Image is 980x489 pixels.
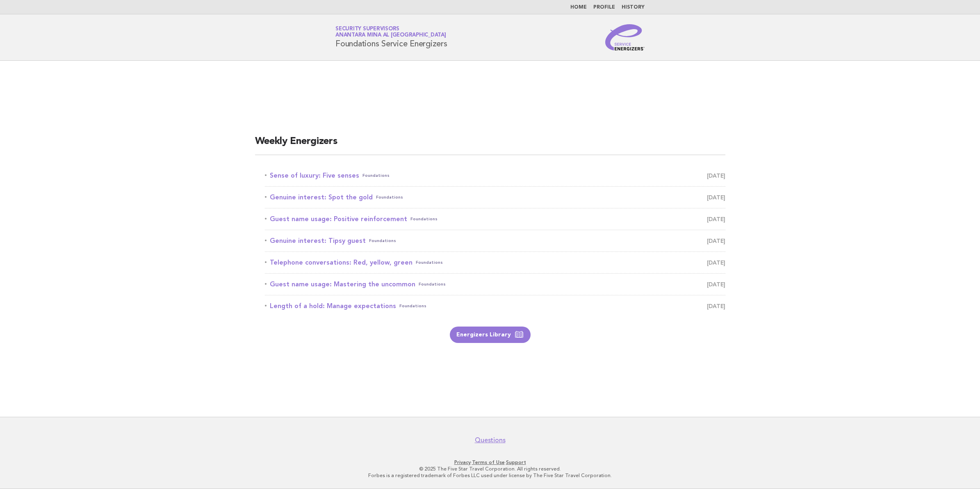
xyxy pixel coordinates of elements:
span: Foundations [399,300,426,312]
a: Length of a hold: Manage expectationsFoundations [DATE] [265,300,725,312]
span: Foundations [410,213,438,225]
a: Terms of Use [472,459,505,465]
span: [DATE] [707,192,725,203]
span: [DATE] [707,257,725,268]
a: Support [506,459,526,465]
span: Foundations [369,235,396,247]
a: Genuine interest: Tipsy guestFoundations [DATE] [265,235,725,247]
span: [DATE] [707,213,725,225]
span: [DATE] [707,235,725,247]
span: Anantara Mina al [GEOGRAPHIC_DATA] [335,33,446,38]
a: Profile [593,5,615,10]
a: Energizers Library [450,327,531,343]
a: Guest name usage: Positive reinforcementFoundations [DATE] [265,213,725,225]
a: Questions [475,436,506,444]
span: [DATE] [707,300,725,312]
span: Foundations [376,192,403,203]
a: Genuine interest: Spot the goldFoundations [DATE] [265,192,725,203]
span: Foundations [416,257,443,268]
a: Security SupervisorsAnantara Mina al [GEOGRAPHIC_DATA] [335,26,446,38]
a: Guest name usage: Mastering the uncommonFoundations [DATE] [265,279,725,290]
a: Sense of luxury: Five sensesFoundations [DATE] [265,170,725,181]
a: Telephone conversations: Red, yellow, greenFoundations [DATE] [265,257,725,268]
p: · · [239,459,741,466]
a: History [622,5,645,10]
span: Foundations [419,279,446,290]
p: Forbes is a registered trademark of Forbes LLC used under license by The Five Star Travel Corpora... [239,472,741,479]
span: [DATE] [707,279,725,290]
h1: Foundations Service Energizers [335,27,447,48]
span: Foundations [362,170,390,181]
span: [DATE] [707,170,725,181]
p: © 2025 The Five Star Travel Corporation. All rights reserved. [239,466,741,472]
img: Service Energizers [605,24,645,50]
a: Home [570,5,587,10]
a: Privacy [454,459,471,465]
h2: Weekly Energizers [255,135,725,155]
